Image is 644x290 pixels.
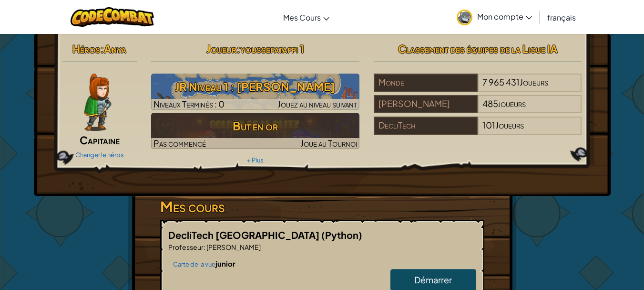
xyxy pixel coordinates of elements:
[153,98,225,109] font: Niveaux Terminés : 0
[520,76,548,87] font: Joueurs
[378,76,404,87] font: Monde
[71,7,154,27] img: Logo de CodeCombat
[175,79,335,94] font: JR Niveau 1 : [PERSON_NAME]
[482,98,498,109] font: 485
[378,98,450,109] font: [PERSON_NAME]
[173,260,215,268] font: Carte de la vue
[168,243,204,251] font: Professeur
[240,42,304,55] font: youssefataffi 1
[277,98,357,109] font: Jouez au niveau suivant
[72,42,100,55] font: Héros
[495,119,524,130] font: Joueurs
[204,243,205,251] font: :
[75,151,124,159] font: Changer le héros
[206,243,261,251] font: [PERSON_NAME]
[542,4,581,30] a: français
[457,10,472,25] img: avatar
[151,113,359,149] a: But en orPas commencéJoue au Tournoi
[452,2,537,32] a: Mon compte
[151,113,359,149] img: But en or
[80,133,120,147] font: Capitaine
[300,138,357,149] font: Joue au Tournoi
[160,197,225,215] font: Mes cours
[547,12,576,22] font: français
[482,119,495,130] font: 101
[321,229,362,241] font: (Python)
[215,259,235,268] font: junior
[236,42,240,55] font: :
[283,12,321,22] font: Mes Cours
[477,11,523,21] font: Mon compte
[374,83,582,94] a: Monde7 965 431Joueurs
[233,118,278,133] font: But en or
[398,42,558,55] font: Classement des équipes de la Ligue IA
[151,74,359,110] a: Jouez au niveau suivant
[414,274,452,285] font: Démarrer
[482,76,520,87] font: 7 965 431
[153,138,206,149] font: Pas commencé
[168,229,319,241] font: DecliTech [GEOGRAPHIC_DATA]
[100,42,104,55] font: :
[104,42,126,55] font: Anya
[374,126,582,137] a: DecliTech101Joueurs
[151,74,359,110] img: JR Niveau 1 : La Gemme
[374,104,582,115] a: [PERSON_NAME]485joueurs
[84,74,111,131] img: captain-pose.png
[247,156,264,164] font: + Plus
[278,4,334,30] a: Mes Cours
[378,119,416,130] font: DecliTech
[206,42,236,55] font: Joueur
[498,98,526,109] font: joueurs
